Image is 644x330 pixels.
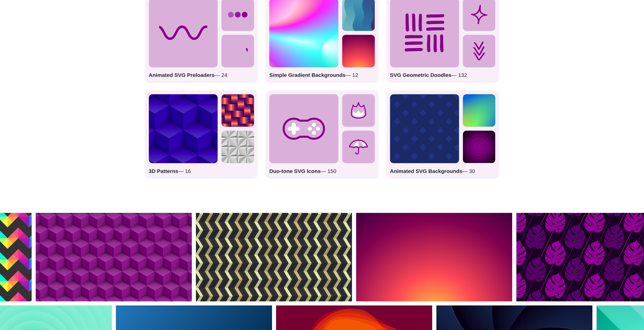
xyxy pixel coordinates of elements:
[390,71,495,79] p: — 132
[269,167,375,175] p: — 150
[390,168,462,174] strong: Animated SVG Backgrounds
[390,167,495,175] p: — 30
[149,167,254,175] p: — 16
[149,72,215,78] strong: Animated SVG Preloaders
[194,211,354,303] img: Complex Repeating Stripe Pattern with Depth
[269,72,345,78] strong: Simple Gradient Backgrounds
[390,72,451,78] strong: SVG Geometric Doodles
[149,94,218,163] img: blue-stacked-cube-pattern
[149,168,178,174] strong: 3D Patterns
[221,94,254,127] img: red shiny ribbon woven into a pattern
[342,35,375,67] img: glowing yellow warming the purple vector sky
[34,211,194,303] img: 3D Cube Repeating Pattern
[221,130,254,163] img: Triangular 3d panels in a pattern
[269,168,321,174] strong: Duo-tone SVG Icons
[149,71,254,79] p: — 24
[269,71,375,79] p: — 12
